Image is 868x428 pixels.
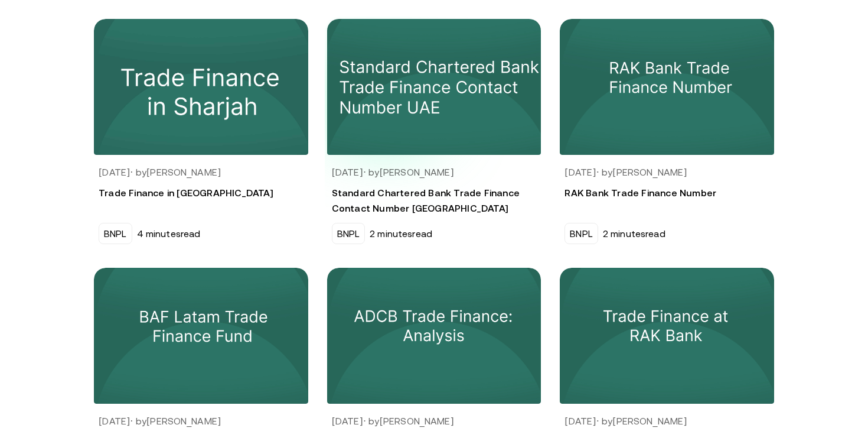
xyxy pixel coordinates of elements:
img: Standard Chartered Bank Trade Finance UAE contact number: +971 4 508 3248. Explore traditional an... [322,15,547,158]
p: BNPL [570,228,593,239]
h6: 2 minutes read [370,228,432,239]
a: Explore trade finance in Sharjah, UAE: traditional banking services, emerging digital solutions, ... [92,17,311,251]
h3: RAK Bank Trade Finance Number [564,185,769,200]
h5: [DATE] · by [PERSON_NAME] [564,167,769,178]
h5: [DATE] · by [PERSON_NAME] [332,167,537,178]
h5: [DATE] · by [PERSON_NAME] [564,416,769,427]
img: Compare ADCB Trade Finance services with modern innovative platforms. [327,268,541,404]
h5: [DATE] · by [PERSON_NAME] [99,416,304,427]
img: Explore the BAF Latam Trade Finance Fund, its role in Latin American trade, and its approach in s... [94,268,308,404]
img: RAK Bank Trade Finance contact number: +971 4 213 0000. Explore traditional and innovative trade ... [560,19,774,155]
a: RAK Bank Trade Finance contact number: +971 4 213 0000. Explore traditional and innovative trade ... [557,17,776,251]
p: BNPL [104,228,127,239]
h3: Standard Chartered Bank Trade Finance Contact Number [GEOGRAPHIC_DATA] [332,185,537,216]
h3: Trade Finance in [GEOGRAPHIC_DATA] [99,185,304,200]
h6: 4 minutes read [137,228,201,239]
h6: 2 minutes read [603,228,665,239]
p: BNPL [337,228,360,239]
img: Explore trade finance in Sharjah, UAE: traditional banking services, emerging digital solutions, ... [94,19,308,155]
img: Explore Trade Finance at RAK Bank and learn how the landscape is evolving with innovative solutio... [560,268,774,404]
a: Standard Chartered Bank Trade Finance UAE contact number: +971 4 508 3248. Explore traditional an... [325,17,544,251]
h5: [DATE] · by [PERSON_NAME] [332,416,537,427]
h5: [DATE] · by [PERSON_NAME] [99,167,304,178]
